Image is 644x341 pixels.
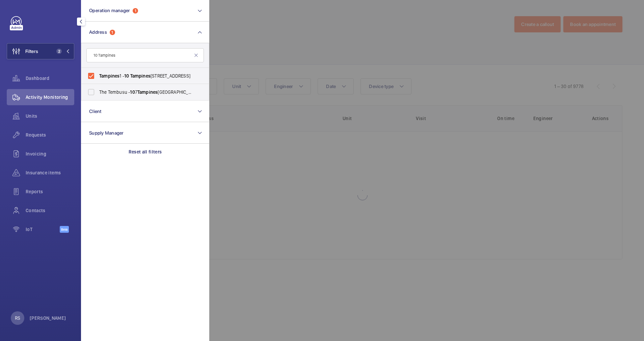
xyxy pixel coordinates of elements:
span: Beta [60,226,69,233]
span: Requests [26,132,74,138]
span: 2 [56,49,62,54]
span: Reports [26,188,74,195]
span: Units [26,113,74,119]
p: RS [15,315,20,321]
p: [PERSON_NAME] [30,315,66,321]
span: Activity Monitoring [26,94,74,101]
span: Contacts [26,207,74,214]
button: Filters2 [7,43,74,59]
span: IoT [26,226,60,233]
span: Invoicing [26,150,74,157]
span: Filters [25,48,38,55]
span: Dashboard [26,75,74,82]
span: Insurance items [26,169,74,176]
